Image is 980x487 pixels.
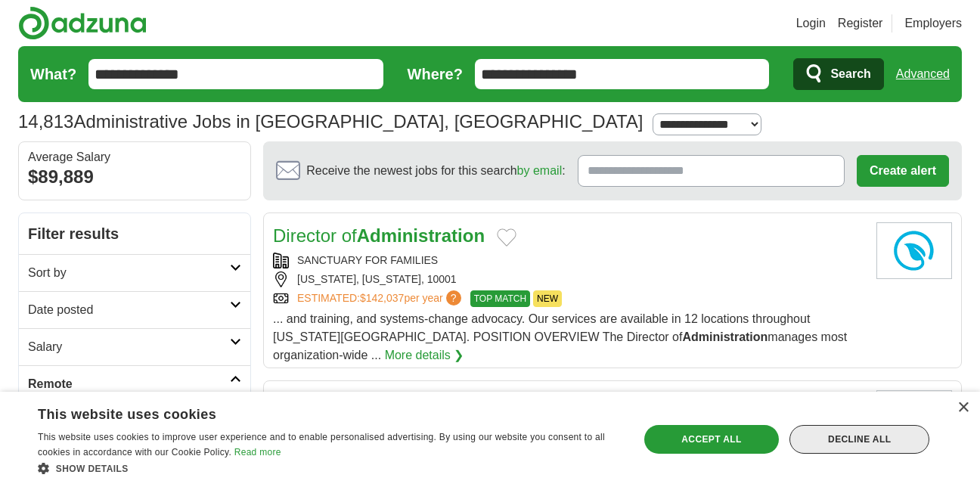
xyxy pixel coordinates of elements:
h2: Sort by [28,264,230,282]
h2: Filter results [19,213,250,254]
a: by email [517,164,563,177]
label: What? [30,63,76,85]
h2: Date posted [28,301,230,319]
a: Date posted [19,291,250,328]
span: TOP MATCH [470,290,530,307]
div: Average Salary [28,151,241,163]
img: Company logo [876,390,952,447]
a: More details ❯ [385,346,464,364]
h2: Salary [28,338,230,356]
span: Search [830,59,870,89]
div: Show details [38,461,621,476]
h1: Administrative Jobs in [GEOGRAPHIC_DATA], [GEOGRAPHIC_DATA] [18,111,643,132]
button: Search [793,58,883,90]
strong: Administration [682,330,768,343]
span: ... and training, and systems-change advocacy. Our services are available in 12 locations through... [273,312,847,361]
span: Receive the newest jobs for this search : [306,162,565,180]
span: Show details [56,464,129,474]
div: $89,889 [28,163,241,191]
a: Salary [19,328,250,365]
img: Adzuna logo [18,6,147,40]
span: $142,037 [360,292,404,304]
a: Login [796,14,826,33]
strong: Administration [357,225,485,246]
a: SANCTUARY FOR FAMILIES [297,254,438,266]
div: Decline all [789,425,929,454]
a: Advanced [896,59,950,89]
a: ESTIMATED:$142,037per year? [297,290,464,307]
span: 14,813 [18,108,73,135]
img: Sanctuary For Families logo [876,222,952,279]
button: Create alert [857,155,949,187]
a: Sort by [19,254,250,291]
a: Employers [904,14,962,33]
a: Read more, opens a new window [234,447,281,458]
div: Accept all [644,425,780,454]
div: This website uses cookies [38,401,583,423]
a: Remote [19,365,250,402]
a: Director ofAdministration [273,225,485,246]
a: Register [838,14,883,33]
label: Where? [408,63,463,85]
span: This website uses cookies to improve user experience and to enable personalised advertising. By u... [38,432,605,458]
div: Close [957,402,969,414]
h2: Remote [28,375,230,393]
div: [US_STATE], [US_STATE], 10001 [273,271,864,287]
span: NEW [533,290,562,307]
span: ? [446,290,461,306]
button: Add to favorite jobs [497,228,516,247]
